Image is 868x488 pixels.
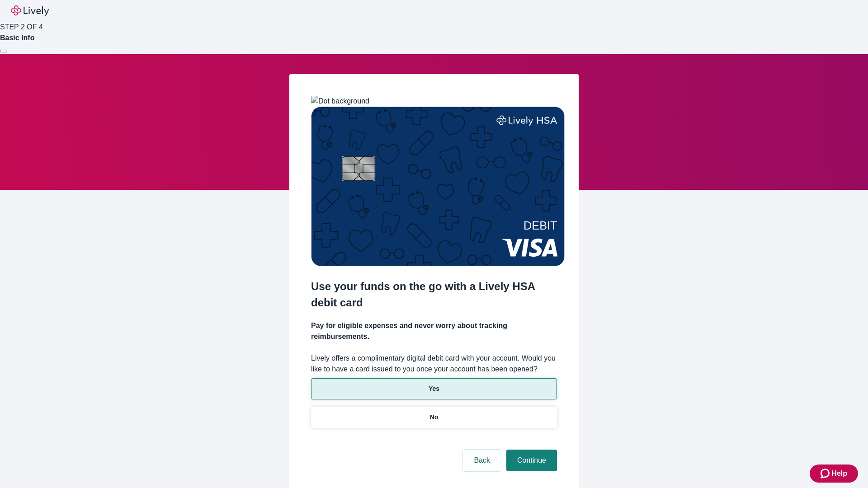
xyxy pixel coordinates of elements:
[311,107,565,266] img: Debit card
[463,450,501,471] button: Back
[311,278,557,311] h2: Use your funds on the go with a Lively HSA debit card
[11,5,49,16] img: Lively
[430,413,439,422] p: No
[311,407,557,428] button: No
[821,468,831,479] svg: Zendesk support icon
[506,450,557,471] button: Continue
[311,353,557,375] label: Lively offers a complimentary digital debit card with your account. Would you like to have a card...
[831,468,847,479] span: Help
[810,465,858,483] button: Zendesk support iconHelp
[311,320,557,342] h4: Pay for eligible expenses and never worry about tracking reimbursements.
[311,378,557,399] button: Yes
[311,96,369,107] img: Dot background
[429,384,439,394] p: Yes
